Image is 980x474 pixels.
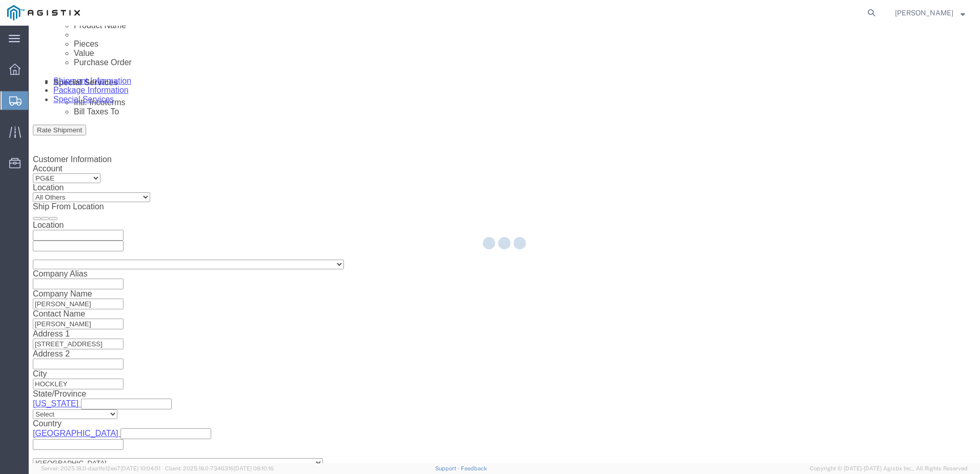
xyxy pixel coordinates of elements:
[895,7,953,18] span: Jessica Albus
[234,465,274,471] span: [DATE] 08:10:16
[810,464,968,473] span: Copyright © [DATE]-[DATE] Agistix Inc., All Rights Reserved
[894,7,966,19] button: [PERSON_NAME]
[7,5,80,21] img: logo
[120,465,160,471] span: [DATE] 10:04:51
[165,465,274,471] span: Client: 2025.18.0-7346316
[41,465,160,471] span: Server: 2025.18.0-daa1fe12ee7
[435,465,461,471] a: Support
[461,465,487,471] a: Feedback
